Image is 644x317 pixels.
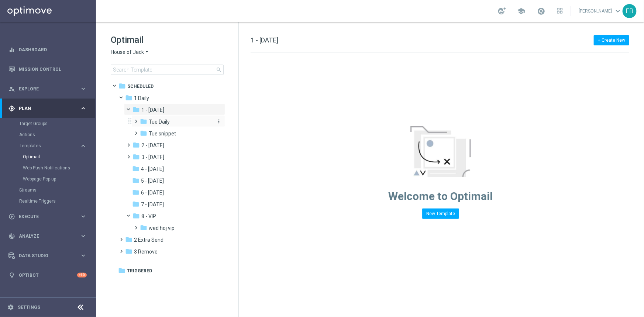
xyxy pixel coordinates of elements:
[144,49,150,56] i: arrow_drop_down
[80,142,87,149] i: keyboard_arrow_right
[19,196,95,207] div: Realtime Triggers
[80,85,87,92] i: keyboard_arrow_right
[132,165,140,172] i: folder
[8,214,87,220] button: play_circle_outline Execute keyboard_arrow_right
[19,132,77,138] a: Actions
[19,59,87,79] a: Mission Control
[132,153,140,161] i: folder
[8,252,80,259] div: Data Studio
[80,213,87,220] i: keyboard_arrow_right
[127,83,154,90] span: Scheduled
[132,212,140,220] i: folder
[140,130,147,137] i: folder
[19,40,87,59] a: Dashboard
[111,65,224,75] input: Search Template
[23,151,95,162] div: Optimail
[19,118,95,129] div: Target Groups
[20,144,72,148] span: Templates
[80,252,87,259] i: keyboard_arrow_right
[125,248,132,255] i: folder
[141,107,164,113] span: 1 - Tuesday
[134,237,163,243] span: 2 Extra Send
[19,254,80,258] span: Data Studio
[19,106,80,111] span: Plan
[19,214,80,219] span: Execute
[19,185,95,196] div: Streams
[132,141,140,149] i: folder
[111,34,224,46] h1: Optimail
[8,46,15,53] i: equalizer
[623,4,637,18] div: EB
[149,130,176,137] span: Tue snippet
[141,154,164,161] span: 3 - Thursday
[141,213,156,220] span: 8 - VIP
[7,304,14,311] i: settings
[19,143,87,149] button: Templates keyboard_arrow_right
[216,118,222,124] i: more_vert
[19,234,80,238] span: Analyze
[23,154,77,160] a: Optimail
[517,7,525,15] span: school
[77,273,87,278] div: +10
[8,272,15,279] i: lightbulb
[8,265,87,285] div: Optibot
[140,118,147,125] i: folder
[111,49,150,56] button: House of Jack arrow_drop_down
[125,236,132,243] i: folder
[140,224,147,231] i: folder
[8,86,80,92] div: Explore
[125,94,132,101] i: folder
[8,105,15,112] i: gps_fixed
[141,189,164,196] span: 6 - Sunday
[149,225,175,231] span: wed hoj vip
[8,233,87,239] button: track_changes Analyze keyboard_arrow_right
[132,200,140,208] i: folder
[23,165,77,171] a: Web Push Notifications
[132,106,140,113] i: folder
[23,173,95,185] div: Webpage Pop-up
[111,49,144,56] span: House of Jack
[8,253,87,259] button: Data Studio keyboard_arrow_right
[20,144,80,148] div: Templates
[389,190,493,203] span: Welcome to Optimail
[19,121,77,127] a: Target Groups
[214,118,222,125] button: more_vert
[8,86,15,92] i: person_search
[19,187,77,193] a: Streams
[134,95,149,101] span: 1 Daily
[18,305,40,310] a: Settings
[8,213,80,220] div: Execute
[8,47,87,53] button: equalizer Dashboard
[132,189,140,196] i: folder
[8,86,87,92] button: person_search Explore keyboard_arrow_right
[8,272,87,278] button: lightbulb Optibot +10
[118,82,126,90] i: folder
[19,129,95,140] div: Actions
[141,142,164,149] span: 2 - Wednesday
[141,178,164,184] span: 5 - Saturday
[8,213,15,220] i: play_circle_outline
[141,201,164,208] span: 7 - Monday
[216,67,222,73] span: search
[8,233,15,240] i: track_changes
[410,126,471,177] img: emptyStateManageTemplates.jpg
[8,59,87,79] div: Mission Control
[8,233,80,240] div: Analyze
[578,6,623,17] a: [PERSON_NAME]keyboard_arrow_down
[8,66,87,72] button: Mission Control
[80,105,87,112] i: keyboard_arrow_right
[141,166,164,172] span: 4 - Friday
[149,118,170,125] span: Tue Daily
[614,7,622,15] span: keyboard_arrow_down
[19,140,95,185] div: Templates
[8,106,87,111] button: gps_fixed Plan keyboard_arrow_right
[118,267,125,274] i: folder
[8,105,80,112] div: Plan
[594,35,629,45] button: + Create New
[19,198,77,204] a: Realtime Triggers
